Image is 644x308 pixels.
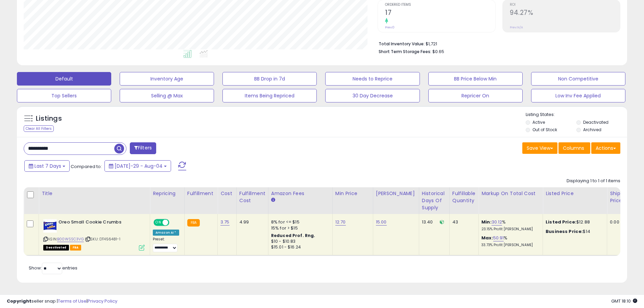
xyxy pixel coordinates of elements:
div: [PERSON_NAME] [376,190,416,197]
div: Cost [220,190,234,197]
button: BB Drop in 7d [222,72,317,86]
a: Terms of Use [58,298,87,304]
p: Listing States: [526,112,627,118]
div: Fulfillment [187,190,215,197]
label: Archived [583,127,601,133]
div: 13.40 [422,219,444,225]
b: Listed Price: [546,219,576,225]
div: % [481,235,538,247]
b: Business Price: [546,228,583,235]
button: Selling @ Max [120,89,214,102]
th: The percentage added to the cost of goods (COGS) that forms the calculator for Min & Max prices. [479,187,543,214]
small: Prev: N/A [510,25,523,29]
label: Out of Stock [532,127,557,133]
div: 8% for <= $15 [271,219,327,225]
p: 23.15% Profit [PERSON_NAME] [481,227,538,232]
button: Default [17,72,111,86]
div: Ship Price [610,190,623,204]
div: Markup on Total Cost [481,190,540,197]
div: Clear All Filters [24,125,54,132]
h2: 17 [385,9,495,18]
b: Short Term Storage Fees: [379,49,431,54]
b: Reduced Prof. Rng. [271,233,315,238]
a: 12.70 [335,219,346,226]
div: seller snap | | [7,298,117,305]
div: 15% for > $15 [271,225,327,231]
div: ASIN: [43,219,145,250]
span: $0.65 [432,48,444,55]
small: FBA [187,219,200,227]
h5: Listings [36,114,62,123]
span: FBA [70,245,81,251]
button: Save View [522,142,557,154]
div: % [481,219,538,232]
div: $12.88 [546,219,602,225]
span: Columns [563,145,584,151]
label: Deactivated [583,119,609,125]
div: 0.00 [610,219,621,225]
div: Fulfillable Quantity [452,190,476,204]
b: Oreo Small Cookie Crumbs [58,219,141,227]
span: OFF [168,220,179,226]
div: Title [42,190,147,197]
div: $15.01 - $16.24 [271,244,327,250]
button: Low Inv Fee Applied [531,89,625,102]
span: | SKU: DT456481-1 [85,236,120,242]
div: 4.99 [239,219,263,225]
small: Prev: 0 [385,25,395,29]
span: Show: entries [29,265,77,271]
button: Last 7 Days [24,160,70,172]
a: B00WSSC3VG [57,236,84,242]
button: Needs to Reprice [325,72,420,86]
div: Displaying 1 to 1 of 1 items [567,178,620,184]
button: BB Price Below Min [428,72,523,86]
span: [DATE]-29 - Aug-04 [115,163,163,169]
button: Columns [558,142,590,154]
a: 15.00 [376,219,387,226]
span: 2025-08-12 18:10 GMT [611,298,637,304]
span: All listings that are unavailable for purchase on Amazon for any reason other than out-of-stock [43,245,69,251]
span: Compared to: [71,163,102,170]
button: Repricer On [428,89,523,102]
b: Min: [481,219,492,225]
small: Amazon Fees. [271,197,275,203]
button: Actions [591,142,620,154]
div: Amazon AI * [153,230,179,236]
div: Amazon Fees [271,190,330,197]
button: Filters [130,142,156,154]
li: $1,721 [379,39,615,47]
div: Fulfillment Cost [239,190,265,204]
a: 3.75 [220,219,230,226]
strong: Copyright [7,298,31,304]
a: 50.91 [493,235,504,241]
h2: 94.27% [510,9,620,18]
div: Min Price [335,190,370,197]
span: Ordered Items [385,3,495,7]
div: $14 [546,229,602,235]
div: Listed Price [546,190,604,197]
button: [DATE]-29 - Aug-04 [104,160,171,172]
a: 30.12 [492,219,502,226]
span: ON [154,220,163,226]
div: Repricing [153,190,182,197]
button: Items Being Repriced [222,89,317,102]
a: Privacy Policy [88,298,117,304]
label: Active [532,119,545,125]
div: Historical Days Of Supply [422,190,447,211]
img: 51Pw705bicL._SL40_.jpg [43,219,57,233]
b: Max: [481,235,493,241]
button: Non Competitive [531,72,625,86]
b: Total Inventory Value: [379,41,425,47]
span: Last 7 Days [34,163,61,169]
button: Inventory Age [120,72,214,86]
div: 43 [452,219,473,225]
div: Preset: [153,237,179,252]
div: $10 - $10.83 [271,239,327,244]
p: 33.73% Profit [PERSON_NAME] [481,243,538,247]
span: ROI [510,3,620,7]
button: Top Sellers [17,89,111,102]
button: 30 Day Decrease [325,89,420,102]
